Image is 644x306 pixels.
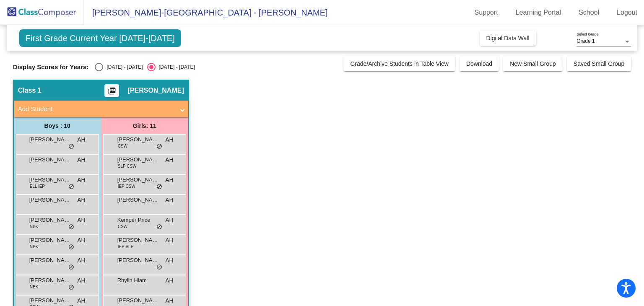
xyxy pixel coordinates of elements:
span: IEP SLP [118,244,134,250]
button: Grade/Archive Students in Table View [343,56,455,71]
span: Saved Small Group [574,60,624,67]
span: AH [165,276,173,285]
span: [PERSON_NAME] [117,256,159,265]
span: SLP CSW [118,163,137,169]
span: [PERSON_NAME] [29,236,71,244]
span: do_not_disturb_alt [68,184,74,190]
mat-icon: picture_as_pdf [107,87,117,99]
span: [PERSON_NAME] [127,86,184,95]
span: [PERSON_NAME] [29,296,71,305]
span: [PERSON_NAME] [117,156,159,164]
span: [PERSON_NAME] [117,135,159,144]
button: Saved Small Group [567,56,631,71]
span: AH [77,216,85,225]
div: [DATE] - [DATE] [156,63,195,71]
span: Grade/Archive Students in Table View [350,60,449,67]
span: [PERSON_NAME] [117,236,159,244]
span: AH [77,256,85,265]
span: CSW [118,143,127,149]
span: [PERSON_NAME] [29,135,71,144]
span: Display Scores for Years: [13,63,89,71]
div: Boys : 10 [14,117,101,134]
a: Learning Portal [509,6,568,19]
span: AH [165,156,173,164]
button: Download [460,56,499,71]
span: NBK [30,284,39,290]
span: do_not_disturb_alt [156,184,162,190]
span: AH [165,135,173,144]
span: AH [165,216,173,225]
mat-expansion-panel-header: Add Student [14,101,188,117]
span: AH [77,176,85,184]
a: Logout [610,6,644,19]
mat-radio-group: Select an option [95,63,195,71]
span: Download [466,60,492,67]
span: Class 1 [18,86,42,95]
a: School [572,6,606,19]
span: do_not_disturb_alt [68,264,74,271]
span: [PERSON_NAME] [PERSON_NAME] [29,156,71,164]
span: AH [165,256,173,265]
div: Girls: 11 [101,117,188,134]
span: AH [165,176,173,184]
span: do_not_disturb_alt [156,264,162,271]
span: [PERSON_NAME] [29,176,71,184]
span: Grade 1 [576,38,595,44]
span: Digital Data Wall [486,35,530,41]
span: AH [165,196,173,205]
span: [PERSON_NAME] [29,196,71,204]
span: Rhylin Hiam [117,276,159,285]
span: First Grade Current Year [DATE]-[DATE] [19,29,181,47]
span: NBK [30,244,39,250]
span: do_not_disturb_alt [68,244,74,251]
span: [PERSON_NAME] [117,196,159,204]
button: Digital Data Wall [480,31,536,46]
span: do_not_disturb_alt [156,143,162,150]
span: CSW [118,223,127,230]
span: do_not_disturb_alt [156,224,162,231]
span: [PERSON_NAME] [117,176,159,184]
span: do_not_disturb_alt [68,224,74,231]
span: AH [77,236,85,245]
span: [PERSON_NAME] [29,256,71,265]
span: Kemper Price [117,216,159,224]
div: [DATE] - [DATE] [103,63,143,71]
span: do_not_disturb_alt [68,284,74,291]
span: AH [165,236,173,245]
span: AH [77,196,85,205]
span: [PERSON_NAME] [29,216,71,224]
button: Print Students Details [104,84,119,97]
span: AH [77,156,85,164]
button: New Small Group [503,56,563,71]
span: [PERSON_NAME] [117,296,159,305]
span: AH [165,296,173,305]
span: New Small Group [510,60,556,67]
span: [PERSON_NAME]-[GEOGRAPHIC_DATA] - [PERSON_NAME] [84,6,328,19]
span: AH [77,135,85,144]
mat-panel-title: Add Student [18,104,174,114]
a: Support [468,6,505,19]
span: [PERSON_NAME] [29,276,71,285]
span: AH [77,276,85,285]
span: AH [77,296,85,305]
span: do_not_disturb_alt [68,143,74,150]
span: ELL IEP [30,183,45,189]
span: NBK [30,223,39,230]
span: IEP CSW [118,183,135,189]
